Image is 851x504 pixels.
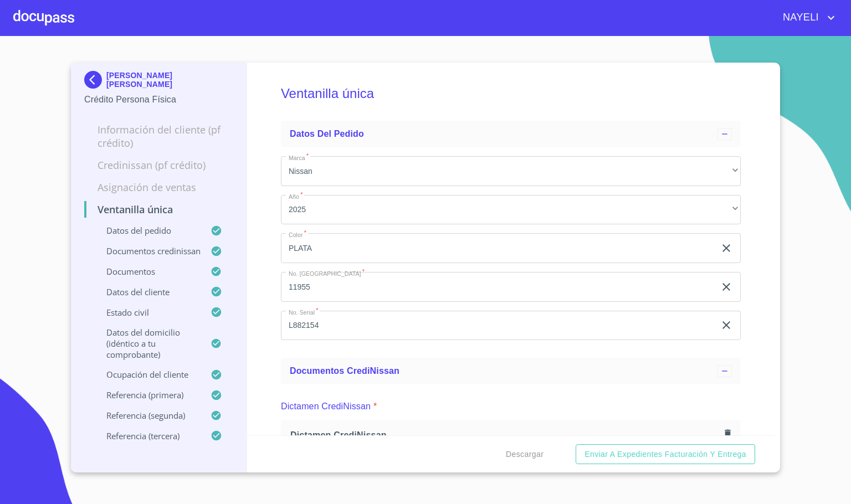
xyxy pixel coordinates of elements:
img: Docupass spot blue [84,71,106,89]
p: Referencia (primera) [84,389,211,400]
p: Estado Civil [84,307,211,318]
p: Dictamen CrediNissan [281,400,371,413]
p: Datos del cliente [84,286,211,297]
span: Enviar a Expedientes Facturación y Entrega [585,448,746,461]
div: Documentos CrediNissan [281,358,741,384]
span: Datos del pedido [290,129,364,138]
button: account of current user [775,9,838,27]
span: Descargar [506,448,544,461]
button: Enviar a Expedientes Facturación y Entrega [576,444,755,465]
p: Información del cliente (PF crédito) [84,123,233,150]
span: Dictamen CrediNissan [290,429,720,441]
button: clear input [720,241,733,255]
p: Referencia (segunda) [84,410,211,421]
button: Descargar [501,444,548,465]
p: Crédito Persona Física [84,93,233,106]
p: Documentos CrediNissan [84,245,211,256]
p: Ocupación del Cliente [84,369,211,380]
span: Documentos CrediNissan [290,366,399,376]
button: clear input [720,280,733,294]
p: [PERSON_NAME] [PERSON_NAME] [106,71,233,89]
div: Nissan [281,156,741,186]
p: Documentos [84,266,211,277]
h5: Ventanilla única [281,71,741,116]
p: Credinissan (PF crédito) [84,158,233,172]
div: 2025 [281,195,741,225]
span: NAYELI [775,9,824,27]
p: Referencia (tercera) [84,430,211,441]
p: Ventanilla única [84,203,233,216]
p: Asignación de Ventas [84,181,233,194]
button: clear input [720,318,733,332]
p: Datos del pedido [84,225,211,236]
p: Datos del domicilio (idéntico a tu comprobante) [84,327,211,360]
div: [PERSON_NAME] [PERSON_NAME] [84,71,233,93]
div: Datos del pedido [281,121,741,147]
